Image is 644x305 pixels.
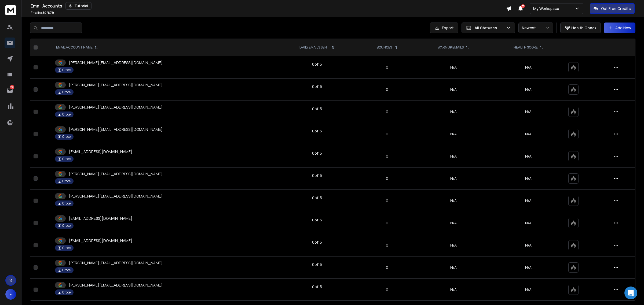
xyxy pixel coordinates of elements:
[495,131,562,137] p: N/A
[69,82,163,88] p: [PERSON_NAME][EMAIL_ADDRESS][DOMAIN_NAME]
[495,198,562,203] p: N/A
[415,234,492,256] td: N/A
[415,56,492,79] td: N/A
[56,45,98,50] div: EMAIL ACCOUNT NAME
[62,135,71,139] p: Croce
[312,151,322,156] div: 0 of 15
[312,195,322,200] div: 0 of 15
[62,112,71,117] p: Croce
[601,6,631,11] p: Get Free Credits
[62,201,71,206] p: Croce
[495,265,562,270] p: N/A
[560,23,601,33] button: Health Check
[415,168,492,190] td: N/A
[362,287,412,292] p: 0
[495,65,562,70] p: N/A
[31,11,54,15] p: Emails :
[415,123,492,145] td: N/A
[62,90,71,94] p: Croce
[415,279,492,301] td: N/A
[604,23,635,33] button: Add New
[69,282,163,288] p: [PERSON_NAME][EMAIL_ADDRESS][DOMAIN_NAME]
[430,23,458,33] button: Export
[590,3,635,14] button: Get Free Credits
[62,179,71,183] p: Croce
[69,127,163,132] p: [PERSON_NAME][EMAIL_ADDRESS][DOMAIN_NAME]
[362,109,412,114] p: 0
[415,190,492,212] td: N/A
[495,154,562,159] p: N/A
[438,45,464,50] p: WARMUP EMAILS
[362,243,412,248] p: 0
[571,25,596,31] p: Health Check
[312,62,322,67] div: 0 of 15
[415,145,492,168] td: N/A
[69,194,163,199] p: [PERSON_NAME][EMAIL_ADDRESS][DOMAIN_NAME]
[415,101,492,123] td: N/A
[514,45,538,50] p: HEALTH SCORE
[362,87,412,92] p: 0
[495,243,562,248] p: N/A
[362,65,412,70] p: 0
[362,154,412,159] p: 0
[42,10,54,15] span: 50 / 679
[362,220,412,226] p: 0
[362,265,412,270] p: 0
[62,246,71,250] p: Croce
[10,85,14,89] p: 198
[69,149,132,154] p: [EMAIL_ADDRESS][DOMAIN_NAME]
[415,212,492,234] td: N/A
[69,238,132,243] p: [EMAIL_ADDRESS][DOMAIN_NAME]
[5,289,16,300] button: F
[62,224,71,228] p: Croce
[521,4,525,8] span: 50
[312,240,322,245] div: 0 of 15
[362,131,412,137] p: 0
[299,45,329,50] p: DAILY EMAILS SENT
[415,256,492,279] td: N/A
[62,268,71,272] p: Croce
[312,284,322,289] div: 0 of 15
[5,85,15,96] a: 198
[362,176,412,181] p: 0
[62,290,71,295] p: Croce
[312,106,322,111] div: 0 of 15
[312,84,322,89] div: 0 of 15
[312,173,322,178] div: 0 of 15
[495,287,562,292] p: N/A
[475,25,504,31] p: All Statuses
[377,45,392,50] p: BOUNCES
[533,6,561,11] p: My Workspace
[65,2,92,10] button: Tutorial
[69,216,132,221] p: [EMAIL_ADDRESS][DOMAIN_NAME]
[312,217,322,223] div: 0 of 15
[495,109,562,114] p: N/A
[31,2,506,10] div: Email Accounts
[62,157,71,161] p: Croce
[69,105,163,110] p: [PERSON_NAME][EMAIL_ADDRESS][DOMAIN_NAME]
[362,198,412,203] p: 0
[495,220,562,226] p: N/A
[495,87,562,92] p: N/A
[69,171,163,177] p: [PERSON_NAME][EMAIL_ADDRESS][DOMAIN_NAME]
[69,60,163,65] p: [PERSON_NAME][EMAIL_ADDRESS][DOMAIN_NAME]
[415,79,492,101] td: N/A
[624,287,637,299] div: Open Intercom Messenger
[312,262,322,267] div: 0 of 15
[69,260,163,266] p: [PERSON_NAME][EMAIL_ADDRESS][DOMAIN_NAME]
[312,128,322,134] div: 0 of 15
[62,68,71,72] p: Croce
[518,23,553,33] button: Newest
[495,176,562,181] p: N/A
